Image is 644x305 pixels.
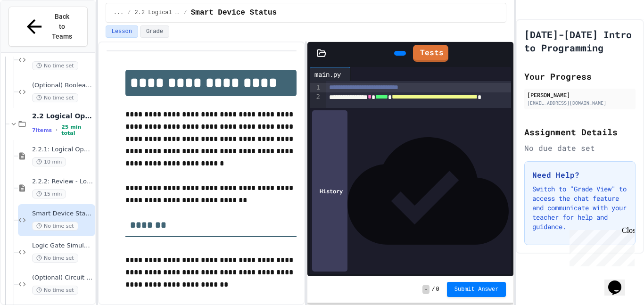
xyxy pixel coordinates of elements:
[422,285,429,294] span: -
[135,9,180,16] span: 2.2 Logical Operators
[32,112,93,120] span: 2.2 Logical Operators
[454,286,499,293] span: Submit Answer
[447,282,506,297] button: Submit Answer
[32,127,52,133] span: 7 items
[524,70,636,83] h2: Your Progress
[184,9,187,16] span: /
[532,184,627,231] p: Switch to "Grade View" to access the chat feature and communicate with your teacher for help and ...
[140,25,169,38] button: Grade
[524,125,636,139] h2: Assignment Details
[8,7,88,47] button: Back to Teams
[527,91,633,99] div: [PERSON_NAME]
[32,286,78,295] span: No time set
[310,69,346,79] div: main.py
[32,61,78,70] span: No time set
[32,222,78,231] span: No time set
[32,242,93,250] span: Logic Gate Simulator
[310,67,351,81] div: main.py
[106,25,138,38] button: Lesson
[32,210,93,218] span: Smart Device Status
[312,110,347,272] div: History
[32,146,93,154] span: 2.2.1: Logical Operators
[191,7,277,18] span: Smart Device Status
[566,226,635,266] iframe: chat widget
[51,12,73,41] span: Back to Teams
[32,178,93,186] span: 2.2.2: Review - Logical Operators
[32,82,93,90] span: (Optional) Boolean Data Converter
[127,9,131,16] span: /
[310,92,322,111] div: 2
[56,126,58,134] span: •
[431,286,435,293] span: /
[32,93,78,102] span: No time set
[32,157,66,166] span: 10 min
[604,267,635,296] iframe: chat widget
[32,190,66,198] span: 15 min
[310,83,322,92] div: 1
[114,9,124,16] span: ...
[32,254,78,263] span: No time set
[527,99,633,107] div: [EMAIL_ADDRESS][DOMAIN_NAME]
[524,28,636,54] h1: [DATE]-[DATE] Intro to Programming
[532,169,627,181] h3: Need Help?
[4,4,65,60] div: Chat with us now!Close
[32,274,93,282] span: (Optional) Circuit Board Analyzer
[524,142,636,154] div: No due date set
[413,45,448,62] a: Tests
[436,286,439,293] span: 0
[61,124,93,136] span: 25 min total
